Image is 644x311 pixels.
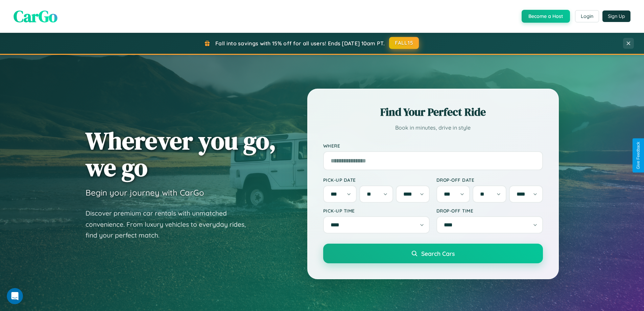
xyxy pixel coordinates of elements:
h2: Find Your Perfect Ride [323,105,543,119]
iframe: Intercom live chat [7,288,23,304]
label: Where [323,143,543,149]
button: Sign Up [602,10,630,22]
div: Give Feedback [636,142,641,169]
button: Login [575,10,599,22]
h1: Wherever you go, we go [86,127,276,181]
label: Pick-up Time [323,208,430,214]
label: Drop-off Date [436,177,543,183]
span: Fall into savings with 15% off for all users! Ends [DATE] 10am PT. [215,40,385,47]
p: Book in minutes, drive in style [323,123,543,133]
p: Discover premium car rentals with unmatched convenience. From luxury vehicles to everyday rides, ... [86,208,255,241]
label: Pick-up Date [323,177,430,183]
button: Search Cars [323,244,543,263]
span: CarGo [14,5,57,27]
button: FALL15 [389,37,419,49]
h3: Begin your journey with CarGo [86,187,204,198]
label: Drop-off Time [436,208,543,214]
span: Search Cars [421,250,455,257]
button: Become a Host [522,10,570,23]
